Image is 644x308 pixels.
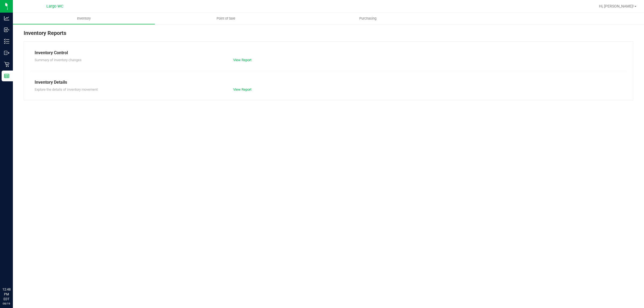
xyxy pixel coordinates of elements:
[24,29,633,41] div: Inventory Reports
[35,87,98,91] span: Explore the details of inventory movement
[352,16,384,21] span: Purchasing
[46,4,63,9] span: Largo WC
[35,50,622,56] div: Inventory Control
[70,16,98,21] span: Inventory
[13,13,155,24] a: Inventory
[4,27,9,32] inline-svg: Inbound
[16,264,22,271] iframe: Resource center unread badge
[2,302,10,306] p: 08/19
[4,73,9,79] inline-svg: Reports
[2,287,10,302] p: 12:48 PM EDT
[233,87,251,91] a: View Report
[155,13,297,24] a: Point of Sale
[209,16,243,21] span: Point of Sale
[4,16,9,21] inline-svg: Analytics
[35,58,82,62] span: Summary of inventory changes
[35,79,622,86] div: Inventory Details
[297,13,439,24] a: Purchasing
[4,39,9,44] inline-svg: Inventory
[233,58,251,62] a: View Report
[4,50,9,56] inline-svg: Outbound
[4,62,9,67] inline-svg: Retail
[599,4,634,8] span: Hi, [PERSON_NAME]!
[5,265,21,281] iframe: Resource center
